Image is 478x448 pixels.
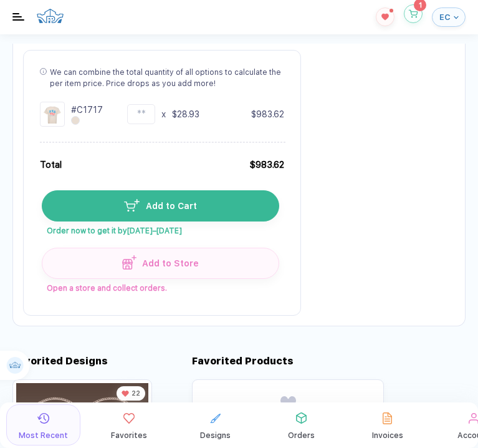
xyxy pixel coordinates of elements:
img: menu [12,13,24,21]
button: link to icon [6,404,80,446]
span: Add to Cart [140,201,197,211]
button: link to icon [92,404,166,446]
img: icon [122,255,136,270]
span: 1 [419,1,422,9]
div: $983.62 [251,108,284,120]
span: EC [439,12,451,22]
button: iconAdd to Cart [42,190,279,222]
div: Total [40,158,62,172]
span: 22 [131,389,140,397]
span: Add to Store [136,258,199,268]
img: Design Group Summary Cell [40,102,65,127]
div: Favorited Products [192,355,294,367]
div: # C1717 [71,104,103,116]
img: user profile [7,357,24,374]
div: $28.93 [172,108,199,120]
img: crown [36,4,64,27]
div: x [161,108,166,120]
span: Order now to get it by [DATE]–[DATE] [42,222,278,235]
button: EC [432,7,466,27]
div: Favorited Designs [12,355,108,367]
button: link to icon [264,404,338,446]
div: $983.62 [249,158,284,172]
img: icon [124,199,140,212]
div: We can combine the total quantity of all options to calculate the per item price. Price drops as ... [50,67,284,89]
sup: 1 [390,9,393,12]
div: 22 [117,386,145,401]
button: link to icon [178,404,252,446]
button: link to icon [350,404,424,446]
button: iconAdd to Store [42,248,279,279]
span: Open a store and collect orders. [42,279,278,293]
